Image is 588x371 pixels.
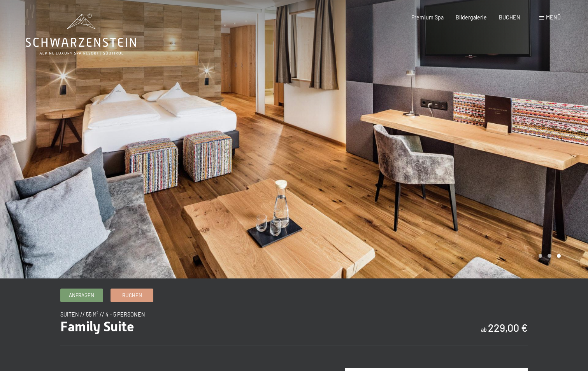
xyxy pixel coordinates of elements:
b: 229,00 € [488,321,528,334]
a: BUCHEN [499,14,520,21]
a: Anfragen [61,289,103,302]
span: Menü [546,14,561,21]
span: Anfragen [69,292,94,299]
a: Buchen [111,289,153,302]
span: ab [481,326,487,333]
span: Family Suite [60,318,134,334]
span: Suiten // 55 m² // 4 - 5 Personen [60,311,145,318]
a: Premium Spa [411,14,444,21]
a: Bildergalerie [456,14,487,21]
span: Buchen [122,292,142,299]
